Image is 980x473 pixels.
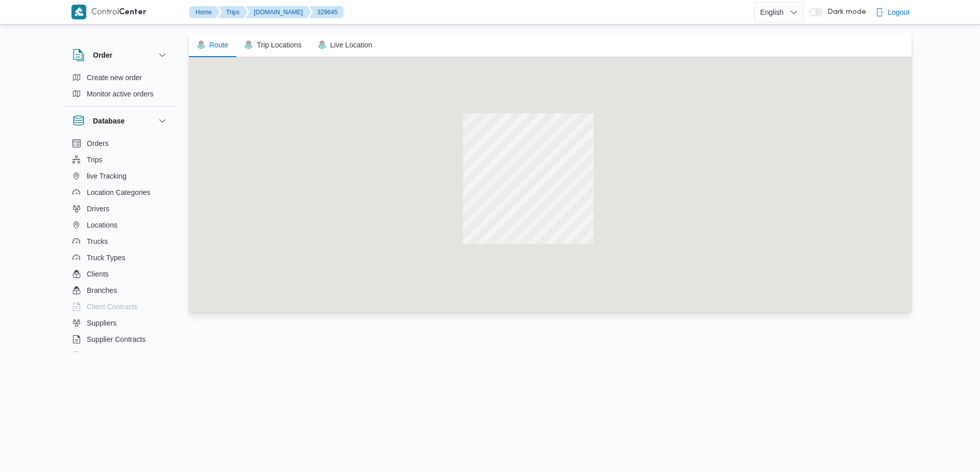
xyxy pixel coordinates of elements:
[93,49,112,61] h3: Order
[309,6,344,18] button: 329645
[87,252,125,264] span: Truck Types
[64,135,177,356] div: Database
[87,301,138,313] span: Client Contracts
[87,71,142,84] span: Create new order
[68,331,173,347] button: Supplier Contracts
[72,49,168,61] button: Order
[87,186,151,198] span: Location Categories
[87,88,154,100] span: Monitor active orders
[68,266,173,282] button: Clients
[87,203,109,215] span: Drivers
[93,115,125,127] h3: Database
[68,217,173,233] button: Locations
[72,115,168,127] button: Database
[888,6,910,18] span: Logout
[68,347,173,364] button: Devices
[68,184,173,201] button: Location Categories
[68,152,173,168] button: Trips
[71,5,86,19] img: X8yXhbKr1z7QwAAAABJRU5ErkJggg==
[87,317,116,329] span: Suppliers
[218,6,248,18] button: Trips
[68,135,173,152] button: Orders
[68,250,173,266] button: Truck Types
[68,168,173,184] button: live Tracking
[87,350,112,362] span: Devices
[68,69,173,86] button: Create new order
[823,8,866,16] span: Dark mode
[318,41,373,49] span: Live Location
[87,154,103,166] span: Trips
[244,41,301,49] span: Trip Locations
[119,9,146,16] b: Center
[87,137,109,150] span: Orders
[246,6,311,18] button: [DOMAIN_NAME]
[87,235,108,247] span: Trucks
[87,268,109,280] span: Clients
[68,315,173,331] button: Suppliers
[87,170,127,182] span: live Tracking
[68,298,173,315] button: Client Contracts
[68,282,173,298] button: Branches
[87,219,117,231] span: Locations
[87,284,117,296] span: Branches
[87,333,145,345] span: Supplier Contracts
[68,201,173,217] button: Drivers
[871,2,914,22] button: Logout
[197,41,228,49] span: Route
[64,69,177,106] div: Order
[189,6,220,18] button: Home
[68,86,173,102] button: Monitor active orders
[68,233,173,250] button: Trucks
